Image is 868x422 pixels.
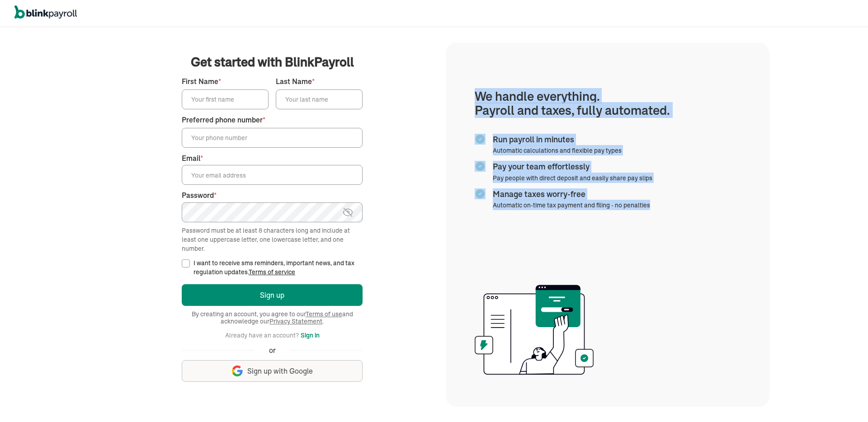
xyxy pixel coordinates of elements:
button: Sign up [182,284,363,306]
label: Email [182,153,363,164]
span: Get started with BlinkPayroll [191,53,354,71]
a: Privacy Statement [269,317,322,325]
span: Already have an account? [225,331,299,339]
input: Your phone number [182,128,363,148]
span: Pay people with direct deposit and easily share pay slips [493,174,652,182]
img: logo [14,5,77,19]
label: First Name [182,76,269,87]
button: Sign up with Google [182,360,363,382]
label: Preferred phone number [182,115,363,125]
img: checkmark [475,188,486,199]
label: Password [182,190,363,201]
iframe: Chat Widget [823,379,868,422]
span: Run payroll in minutes [493,134,618,145]
label: I want to receive sms reminders, important news, and tax regulation updates. [193,258,363,277]
span: Manage taxes worry-free [493,188,646,200]
input: Your first name [182,89,269,109]
span: By creating an account, you agree to our and acknowledge our . [182,310,363,325]
img: checkmark [475,134,486,145]
div: Password must be at least 8 characters long and include at least one uppercase letter, one lowerc... [182,226,363,253]
span: Sign up with Google [247,366,313,376]
span: Automatic on-time tax payment and filing - no penalties [493,201,650,209]
img: illustration [475,282,594,378]
span: or [269,345,276,356]
label: Last Name [276,76,363,87]
img: eye [342,207,354,218]
img: checkmark [475,161,486,172]
a: Terms of service [249,268,295,276]
span: Automatic calculations and flexible pay types [493,146,622,155]
input: Your last name [276,89,363,109]
h1: We handle everything. Payroll and taxes, fully automated. [475,89,741,117]
span: Pay your team effortlessly [493,161,649,173]
input: Your email address [182,165,363,185]
a: Terms of use [306,310,342,318]
button: Sign in [301,330,320,341]
img: google [232,366,243,376]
